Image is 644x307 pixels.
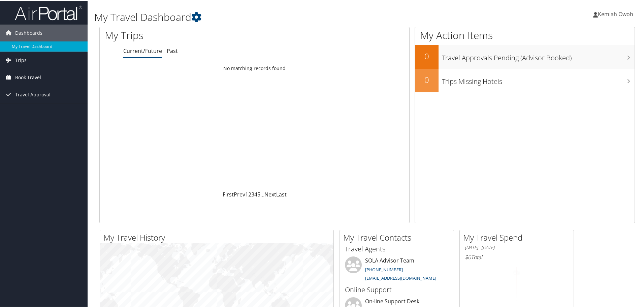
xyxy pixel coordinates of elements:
[365,266,403,272] a: [PHONE_NUMBER]
[343,231,454,243] h2: My Travel Contacts
[260,190,264,197] span: …
[167,47,178,54] a: Past
[15,68,41,85] span: Book Travel
[15,24,42,41] span: Dashboards
[465,253,569,260] h6: Total
[514,270,519,274] tspan: 0%
[248,190,251,197] a: 2
[593,3,640,24] a: Kemiah Owoh
[15,4,82,20] img: airportal-logo.png
[463,231,574,243] h2: My Travel Spend
[254,190,257,197] a: 4
[415,73,439,85] h2: 0
[276,190,287,197] a: Last
[15,86,51,102] span: Travel Approval
[442,49,635,62] h3: Travel Approvals Pending (Advisor Booked)
[342,256,452,283] li: SOLA Advisor Team
[415,28,635,42] h1: My Action Items
[223,190,234,197] a: First
[103,231,333,243] h2: My Travel History
[465,253,471,260] span: $0
[415,44,635,68] a: 0Travel Approvals Pending (Advisor Booked)
[234,190,245,197] a: Prev
[598,10,633,17] span: Kemiah Owoh
[100,62,409,74] td: No matching records found
[257,190,260,197] a: 5
[105,28,275,42] h1: My Trips
[345,284,449,294] h3: Online Support
[245,190,248,197] a: 1
[94,9,458,24] h1: My Travel Dashboard
[365,274,436,280] a: [EMAIL_ADDRESS][DOMAIN_NAME]
[345,244,449,253] h3: Travel Agents
[123,47,162,54] a: Current/Future
[15,51,27,68] span: Trips
[264,190,276,197] a: Next
[415,50,439,61] h2: 0
[415,68,635,92] a: 0Trips Missing Hotels
[465,244,569,250] h6: [DATE] - [DATE]
[442,73,635,86] h3: Trips Missing Hotels
[251,190,254,197] a: 3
